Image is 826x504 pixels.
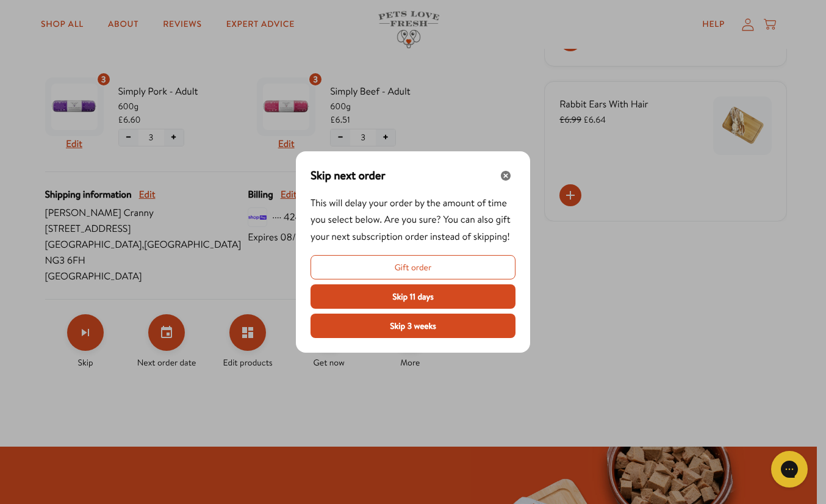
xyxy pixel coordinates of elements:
[765,447,814,492] iframe: Gorgias live chat messenger
[311,255,515,279] button: Gift next subscription order instead
[311,196,511,243] span: This will delay your order by the amount of time you select below. Are you sure?
[311,167,386,184] span: Skip next order
[311,213,511,243] span: You can also gift your next subscription order instead of skipping!
[392,290,434,303] span: Skip 11 days
[496,166,515,185] button: Close
[311,284,515,309] button: Skip 11 days
[311,314,515,338] button: Skip 3 weeks
[395,261,432,274] span: Gift order
[390,319,436,333] span: Skip 3 weeks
